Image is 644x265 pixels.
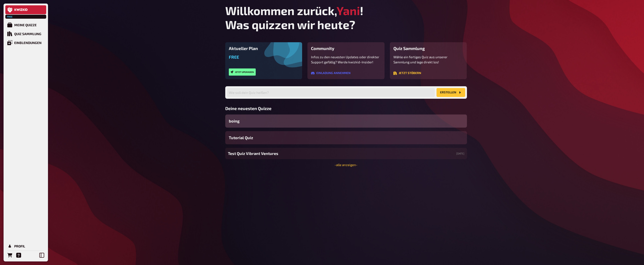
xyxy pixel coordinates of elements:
[5,20,46,29] a: Meine Quizze
[5,29,46,38] a: Quiz Sammlung
[228,151,278,157] span: Test Quiz Vibrant Ventures
[229,135,253,141] span: Tutorial Quiz
[14,41,42,45] div: Einblendungen
[393,46,463,51] h3: Quiz Sammlung
[311,54,381,64] p: Infos zu den neuesten Updates oder direkter Support gefällig? Werde kwizkid-Insider!
[393,72,421,76] a: Jetzt stöbern
[227,88,435,97] input: Wie soll dein Quiz heißen?
[456,152,464,155] small: [DATE]
[311,72,351,76] a: Einladung annehmen
[225,131,467,144] a: Tutorial Quiz
[437,88,465,97] button: Erstellen
[311,71,351,75] button: Einladung annehmen
[6,15,14,18] span: Free
[14,32,41,36] div: Quiz Sammlung
[393,54,463,64] p: Wähle ein fertiges Quiz aus unserer Sammlung und lege direkt los!
[225,106,467,111] h3: Deine neuesten Quizze
[225,4,467,32] h1: Willkommen zurück, ! Was quizzen wir heute?
[311,46,381,51] h3: Community
[5,251,14,260] a: Bestellungen
[5,38,46,47] a: Einblendungen
[14,244,25,248] div: Profil
[229,118,239,124] span: boing
[225,114,467,128] a: boing
[335,163,357,167] a: -alle anzeigen-
[229,54,239,60] span: Free
[225,148,467,159] a: Test Quiz Vibrant Ventures[DATE]
[5,242,46,251] a: Profil
[337,4,360,18] span: Yani
[14,23,37,27] div: Meine Quizze
[229,68,256,76] button: Jetzt upgraden
[14,251,23,260] a: Hilfe
[229,46,299,51] h3: Aktueller Plan
[393,71,421,75] button: Jetzt stöbern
